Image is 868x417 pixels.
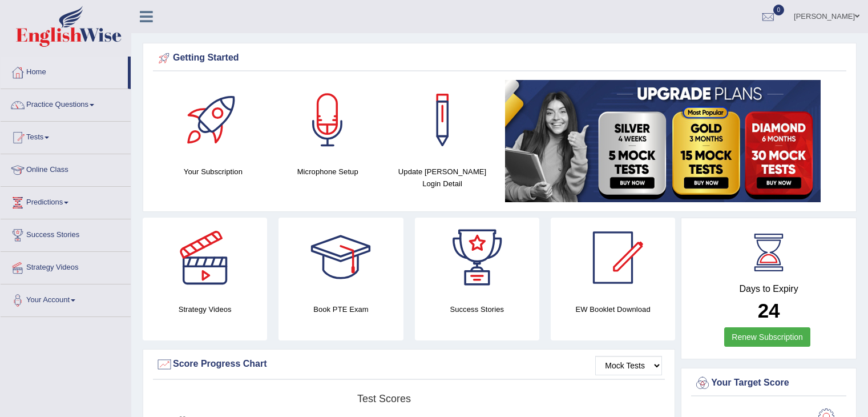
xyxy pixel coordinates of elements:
a: Online Class [1,154,131,183]
h4: Update [PERSON_NAME] Login Detail [391,166,494,190]
h4: Your Subscription [162,166,265,178]
h4: Strategy Videos [143,303,267,315]
tspan: Test scores [357,393,411,404]
div: Score Progress Chart [156,356,662,373]
b: 24 [758,299,780,322]
span: 0 [773,5,785,15]
a: Your Account [1,284,131,313]
a: Tests [1,122,131,150]
a: Strategy Videos [1,252,131,280]
div: Your Target Score [694,375,843,392]
a: Success Stories [1,219,131,248]
a: Practice Questions [1,89,131,118]
h4: EW Booklet Download [551,303,675,315]
a: Home [1,57,128,85]
h4: Success Stories [415,303,539,315]
h4: Book PTE Exam [278,303,403,315]
div: Getting Started [156,50,843,67]
a: Renew Subscription [724,327,810,347]
h4: Microphone Setup [276,166,380,178]
a: Predictions [1,187,131,215]
img: small5.jpg [505,80,821,202]
h4: Days to Expiry [694,284,843,294]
